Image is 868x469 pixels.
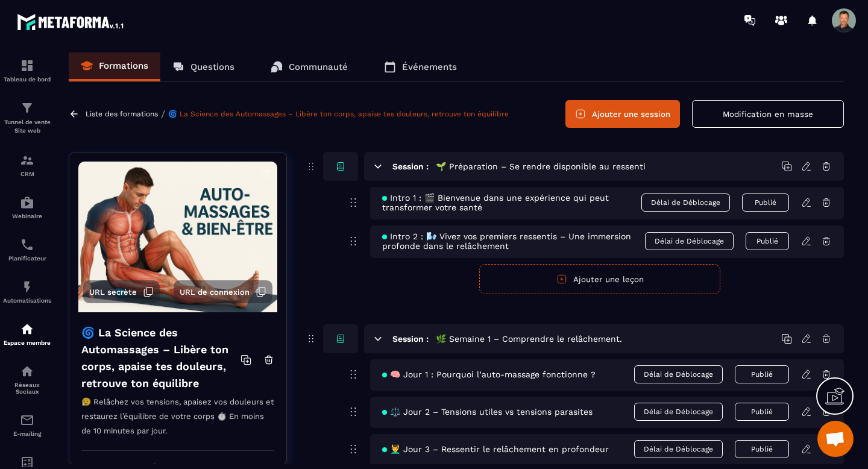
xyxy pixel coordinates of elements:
img: background [78,162,277,312]
h6: Session : [392,334,429,344]
a: emailemailE-mailing [3,404,51,446]
a: schedulerschedulerPlanificateur [3,228,51,271]
img: formation [20,101,34,115]
p: Tableau de bord [3,76,51,83]
p: Événements [402,61,457,72]
span: Délai de Déblocage [645,232,734,250]
span: Intro 1 : 🎬 Bienvenue dans une expérience qui peut transformer votre santé [382,193,641,212]
span: Délai de Déblocage [634,365,723,383]
img: social-network [20,364,34,379]
a: Liste des formations [86,110,158,118]
button: Publié [746,232,789,250]
h6: Session : [392,162,429,171]
button: Publié [735,403,789,421]
img: formation [20,58,34,73]
span: URL secrète [89,288,137,297]
a: formationformationCRM [3,144,51,186]
img: scheduler [20,238,34,252]
button: Publié [742,194,789,212]
span: Délai de Déblocage [634,440,723,458]
p: Réseaux Sociaux [3,382,51,395]
p: Formations [99,60,148,71]
span: Intro 2 : 🌬️ Vivez vos premiers ressentis – Une immersion profonde dans le relâchement [382,231,645,251]
a: automationsautomationsAutomatisations [3,271,51,313]
button: Ajouter une session [565,100,680,128]
a: Formations [69,52,160,81]
button: URL de connexion [174,280,272,303]
img: automations [20,195,34,210]
span: 💆‍♂️ Jour 3 – Ressentir le relâchement en profondeur [382,444,609,454]
a: 🌀 La Science des Automassages – Libère ton corps, apaise tes douleurs, retrouve ton équilibre [168,110,509,118]
p: Communauté [289,61,348,72]
h5: 🌿 Semaine 1 – Comprendre le relâchement. [436,333,622,345]
a: Questions [160,52,247,81]
p: Planificateur [3,255,51,262]
p: Questions [190,61,234,72]
a: automationsautomationsEspace membre [3,313,51,355]
p: E-mailing [3,430,51,437]
a: automationsautomationsWebinaire [3,186,51,228]
img: formation [20,153,34,168]
div: Ouvrir le chat [817,421,854,457]
button: Modification en masse [692,100,844,128]
p: Webinaire [3,213,51,219]
h4: 🌀 La Science des Automassages – Libère ton corps, apaise tes douleurs, retrouve ton équilibre [81,324,241,392]
button: Publié [735,365,789,383]
p: Espace membre [3,339,51,346]
a: social-networksocial-networkRéseaux Sociaux [3,355,51,404]
span: Délai de Déblocage [641,194,730,212]
p: Tunnel de vente Site web [3,118,51,135]
span: Délai de Déblocage [634,403,723,421]
a: formationformationTunnel de vente Site web [3,92,51,144]
img: automations [20,322,34,336]
img: automations [20,280,34,294]
span: ⚖️ Jour 2 – Tensions utiles vs tensions parasites [382,407,593,417]
span: URL de connexion [180,288,250,297]
span: / [161,109,165,120]
span: 🧠 Jour 1 : Pourquoi l’auto-massage fonctionne ? [382,370,596,379]
a: Communauté [259,52,360,81]
img: logo [17,11,125,33]
button: Publié [735,440,789,458]
p: 😮‍💨 Relâchez vos tensions, apaisez vos douleurs et restaurez l’équilibre de votre corps ⏱️ En moi... [81,395,274,451]
button: Ajouter une leçon [479,264,720,294]
h5: 🌱 Préparation – Se rendre disponible au ressenti [436,160,646,172]
img: email [20,413,34,427]
p: Automatisations [3,297,51,304]
a: formationformationTableau de bord [3,49,51,92]
p: CRM [3,171,51,177]
a: Événements [372,52,469,81]
button: URL secrète [83,280,160,303]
